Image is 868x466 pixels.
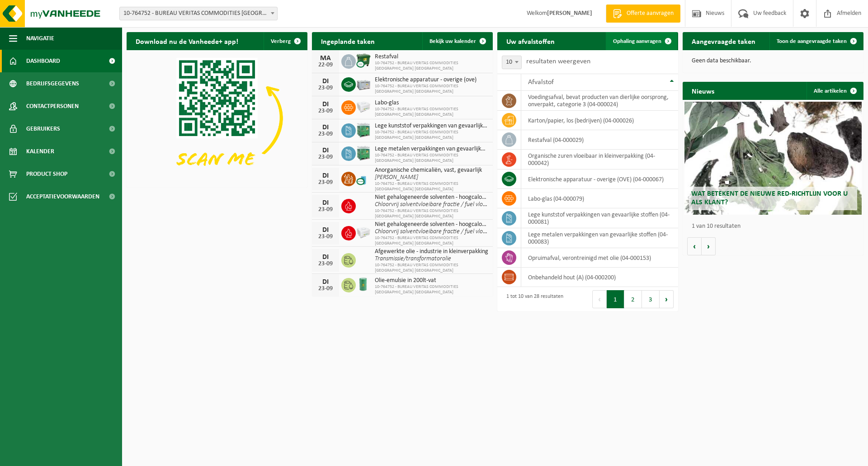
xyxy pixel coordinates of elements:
div: 23-09 [316,154,335,160]
span: 10-764752 - BUREAU VERITAS COMMODITIES [GEOGRAPHIC_DATA] [GEOGRAPHIC_DATA] [375,235,488,246]
span: Toon de aangevraagde taken [777,38,847,44]
div: DI [316,278,335,286]
div: DI [316,199,335,207]
span: 10-764752 - BUREAU VERITAS COMMODITIES [GEOGRAPHIC_DATA] [GEOGRAPHIC_DATA] [375,284,488,295]
a: Ophaling aanvragen [606,32,677,50]
div: DI [316,124,335,131]
a: Toon de aangevraagde taken [769,32,863,50]
span: Labo-glas [375,99,488,107]
span: Lege metalen verpakkingen van gevaarlijke stoffen [375,146,488,153]
div: 23-09 [316,286,335,292]
img: Download de VHEPlus App [127,50,307,186]
p: 1 van 10 resultaten [692,223,859,230]
td: restafval (04-000029) [521,130,678,150]
span: Wat betekent de nieuwe RED-richtlijn voor u als klant? [691,190,848,206]
span: Ophaling aanvragen [613,38,661,44]
div: 23-09 [316,85,335,91]
span: Navigatie [26,27,54,50]
button: Next [660,290,674,308]
div: 23-09 [316,261,335,267]
span: Bedrijfsgegevens [26,72,79,95]
div: 23-09 [316,234,335,240]
span: 10-764752 - BUREAU VERITAS COMMODITIES [GEOGRAPHIC_DATA] [GEOGRAPHIC_DATA] [375,208,488,219]
span: 10 [502,56,522,69]
img: PB-LB-0680-HPE-GY-02 [356,99,371,114]
a: Bekijk uw kalender [422,32,492,50]
span: 10-764752 - BUREAU VERITAS COMMODITIES [GEOGRAPHIC_DATA] [GEOGRAPHIC_DATA] [375,61,488,71]
span: Kalender [26,140,54,163]
h2: Aangevraagde taken [683,32,764,50]
span: 10-764752 - BUREAU VERITAS COMMODITIES [GEOGRAPHIC_DATA] [GEOGRAPHIC_DATA] [375,130,488,141]
span: Niet gehalogeneerde solventen - hoogcalorisch in kleinverpakking [375,194,488,201]
span: Bekijk uw kalender [429,38,476,44]
span: 10-764752 - BUREAU VERITAS COMMODITIES [GEOGRAPHIC_DATA] [GEOGRAPHIC_DATA] [375,181,488,192]
i: Chloorvrij solventvloeibare fractie / fuel vloeibaar [375,201,499,208]
button: Verberg [264,32,307,50]
button: Vorige [687,237,702,255]
img: PB-LB-0680-HPE-GY-02 [356,225,371,240]
span: Dashboard [26,50,60,72]
span: Afvalstof [528,79,554,86]
span: 10 [502,56,521,69]
a: Offerte aanvragen [606,5,680,23]
div: 1 tot 10 van 28 resultaten [502,289,563,309]
span: 10-764752 - BUREAU VERITAS COMMODITIES ANTWERP NV - ANTWERPEN [119,7,278,20]
a: Wat betekent de nieuwe RED-richtlijn voor u als klant? [684,102,862,215]
span: 10-764752 - BUREAU VERITAS COMMODITIES [GEOGRAPHIC_DATA] [GEOGRAPHIC_DATA] [375,153,488,164]
span: Product Shop [26,163,67,185]
img: LP-LD-00200-MET-21 [356,277,371,292]
label: resultaten weergeven [526,58,590,65]
i: Chloorvrij solventvloeibare fractie / fuel vloeibaar [375,228,499,235]
span: Offerte aanvragen [624,9,676,18]
div: DI [316,101,335,108]
span: Afgewerkte olie - industrie in kleinverpakking [375,248,488,255]
h2: Ingeplande taken [312,32,384,50]
div: 23-09 [316,179,335,186]
td: onbehandeld hout (A) (04-000200) [521,268,678,287]
i: Transmissie/transformatorolie [375,255,451,262]
span: Olie-emulsie in 200lt-vat [375,277,488,284]
div: DI [316,172,335,179]
span: 10-764752 - BUREAU VERITAS COMMODITIES [GEOGRAPHIC_DATA] [GEOGRAPHIC_DATA] [375,84,488,94]
div: 23-09 [316,108,335,114]
strong: [PERSON_NAME] [547,10,592,17]
td: lege metalen verpakkingen van gevaarlijke stoffen (04-000083) [521,228,678,248]
button: 3 [642,290,660,308]
button: Volgende [702,237,716,255]
td: voedingsafval, bevat producten van dierlijke oorsprong, onverpakt, categorie 3 (04-000024) [521,91,678,111]
td: karton/papier, los (bedrijven) (04-000026) [521,111,678,130]
span: Gebruikers [26,118,60,140]
button: Previous [592,290,607,308]
img: LP-OT-00060-CU [356,170,371,186]
td: lege kunststof verpakkingen van gevaarlijke stoffen (04-000081) [521,208,678,228]
span: Elektronische apparatuur - overige (ove) [375,76,488,84]
img: PB-LB-0680-HPE-GY-11 [356,76,371,91]
div: 22-09 [316,62,335,68]
div: DI [316,147,335,154]
span: Lege kunststof verpakkingen van gevaarlijke stoffen [375,122,488,130]
div: 23-09 [316,131,335,137]
td: elektronische apparatuur - overige (OVE) (04-000067) [521,169,678,189]
button: 2 [624,290,642,308]
span: 10-764752 - BUREAU VERITAS COMMODITIES [GEOGRAPHIC_DATA] [GEOGRAPHIC_DATA] [375,107,488,118]
div: 23-09 [316,207,335,213]
div: DI [316,254,335,261]
span: Anorganische chemicaliën, vast, gevaarlijk [375,167,488,174]
h2: Download nu de Vanheede+ app! [127,32,247,50]
i: [PERSON_NAME] [375,174,418,181]
div: DI [316,78,335,85]
div: DI [316,226,335,234]
img: PB-HB-1400-HPE-GN-11 [356,145,371,161]
td: labo-glas (04-000079) [521,189,678,208]
span: Contactpersonen [26,95,79,118]
div: MA [316,55,335,62]
span: Restafval [375,53,488,61]
td: organische zuren vloeibaar in kleinverpakking (04-000042) [521,150,678,169]
h2: Nieuws [683,82,723,99]
span: 10-764752 - BUREAU VERITAS COMMODITIES ANTWERP NV - ANTWERPEN [120,7,277,20]
h2: Uw afvalstoffen [497,32,564,50]
span: Verberg [271,38,291,44]
img: WB-1100-CU [356,53,371,68]
p: Geen data beschikbaar. [692,58,854,64]
span: 10-764752 - BUREAU VERITAS COMMODITIES [GEOGRAPHIC_DATA] [GEOGRAPHIC_DATA] [375,263,488,273]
